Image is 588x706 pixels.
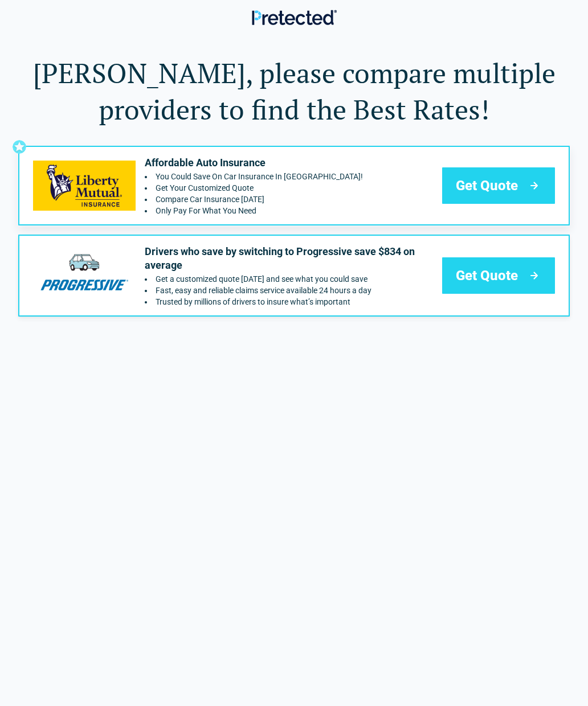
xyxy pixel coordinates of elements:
li: Compare Car Insurance Today [145,195,363,204]
li: Get Your Customized Quote [145,183,363,192]
li: You Could Save On Car Insurance In New Castle! [145,172,363,181]
p: Drivers who save by switching to Progressive save $834 on average [145,245,433,272]
li: Only Pay For What You Need [145,206,363,215]
li: Fast, easy and reliable claims service available 24 hours a day [145,286,433,295]
span: Get Quote [456,266,518,285]
span: Get Quote [456,176,518,195]
a: progressive's logoDrivers who save by switching to Progressive save $834 on averageGet a customiz... [18,235,570,317]
h1: [PERSON_NAME], please compare multiple providers to find the Best Rates! [18,55,570,128]
img: libertymutual's logo [33,161,136,210]
li: Trusted by millions of drivers to insure what’s important [145,297,433,306]
p: Affordable Auto Insurance [145,156,363,170]
a: libertymutual's logoAffordable Auto InsuranceYou Could Save On Car Insurance In [GEOGRAPHIC_DATA]... [18,146,570,225]
img: progressive's logo [33,251,136,300]
li: Get a customized quote today and see what you could save [145,274,433,284]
